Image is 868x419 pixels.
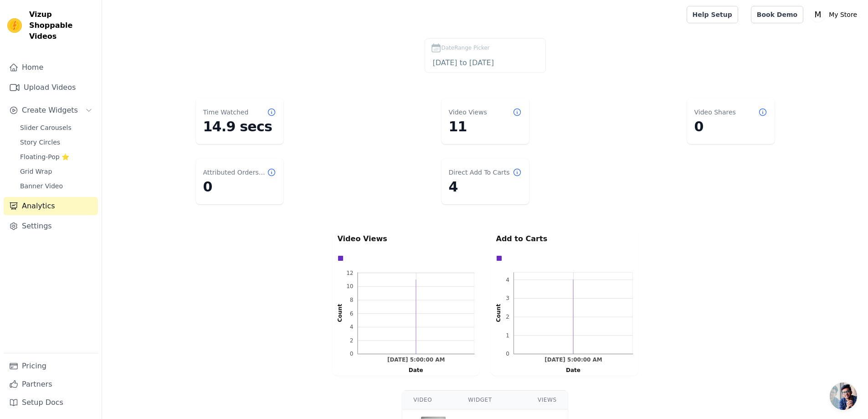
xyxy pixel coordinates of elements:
dd: 4 [449,179,522,195]
text: [DATE] 5:00:00 AM [544,357,602,363]
text: 0 [506,351,509,357]
a: Banner Video [15,180,98,192]
dd: 14.9 secs [203,119,276,135]
dd: 0 [694,119,767,135]
a: Story Circles [15,136,98,149]
dd: 11 [449,119,522,135]
a: Help Setup [687,6,738,23]
th: Views [527,391,568,409]
a: Home [4,58,98,77]
text: [DATE] 5:00:00 AM [387,357,445,363]
span: Vizup Shoppable Videos [29,9,94,42]
a: Partners [4,375,98,393]
span: Slider Carousels [20,123,72,132]
img: Vizup [7,18,22,33]
th: Video [402,391,457,409]
input: DateRange Picker [431,57,540,69]
span: Create Widgets [22,105,78,116]
p: Video Views [338,233,474,244]
a: Settings [4,217,98,235]
text: Date [566,367,580,373]
button: M My Store [811,6,861,23]
text: 0 [349,351,353,357]
dt: Video Views [449,108,487,117]
text: Count [337,304,343,322]
th: Widget [457,391,527,409]
dt: Attributed Orders Count [203,168,267,177]
button: Create Widgets [4,101,98,119]
dt: Video Shares [694,108,736,117]
a: Slider Carousels [15,121,98,134]
span: Grid Wrap [20,167,52,176]
g: Mon Sep 29 2025 05:00:00 GMT+0500 (Pakistan Standard Time) [387,357,445,363]
span: Story Circles [20,138,60,147]
div: Open chat [830,383,857,410]
text: 4 [349,324,353,330]
g: bottom ticks [514,354,633,363]
a: Book Demo [751,6,803,23]
a: Upload Videos [4,78,98,97]
a: Grid Wrap [15,165,98,178]
text: Date [408,367,423,373]
g: left axis [326,270,357,357]
span: Floating-Pop ⭐ [20,152,69,161]
a: Setup Docs [4,393,98,412]
g: left ticks [506,273,514,357]
text: 12 [346,270,353,276]
g: left axis [488,273,514,357]
text: 2 [506,314,509,320]
dt: Direct Add To Carts [449,168,510,177]
text: 6 [349,310,353,317]
a: Floating-Pop ⭐ [15,150,98,163]
text: 10 [346,283,353,290]
text: 1 [506,332,509,339]
dd: 0 [203,179,276,195]
text: 4 [506,277,509,283]
p: My Store [825,6,861,23]
text: M [815,10,822,19]
dt: Time Watched [203,108,249,117]
span: DateRange Picker [442,44,490,52]
g: Mon Sep 29 2025 05:00:00 GMT+0500 (Pakistan Standard Time) [544,357,602,363]
a: Analytics [4,197,98,215]
text: Count [495,304,502,322]
text: 8 [349,297,353,303]
text: 2 [349,337,353,344]
div: Data groups [335,253,472,264]
text: 3 [506,295,509,301]
span: Banner Video [20,181,63,191]
div: Data groups [494,253,631,264]
g: left ticks [346,270,358,357]
p: Add to Carts [496,233,633,244]
a: Pricing [4,357,98,375]
g: bottom ticks [357,354,474,363]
